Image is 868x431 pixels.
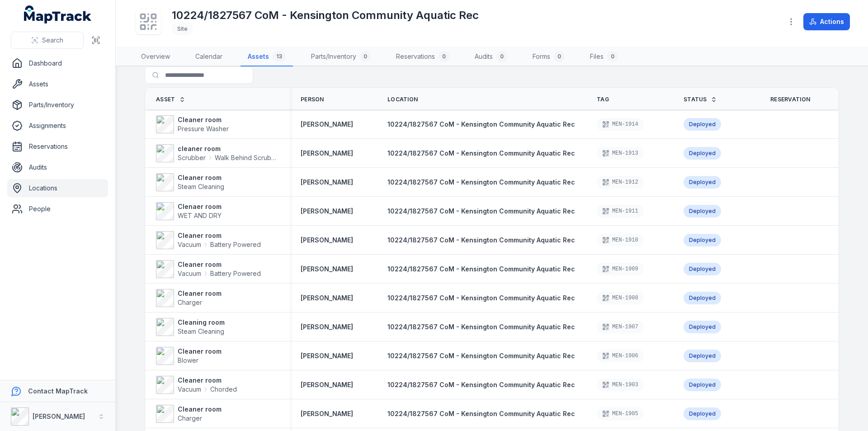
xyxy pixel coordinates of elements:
div: MEN-1911 [597,205,644,218]
a: cleaner roomScrubberWalk Behind Scrubber [156,144,279,162]
a: Cleaner roomCharger [156,405,222,423]
strong: Cleaner room [178,289,222,298]
span: Tag [597,96,609,103]
a: People [7,200,108,218]
div: MEN-1908 [597,292,644,304]
a: [PERSON_NAME] [301,120,353,129]
a: Audits0 [467,47,514,66]
strong: Cleaning room [178,318,225,327]
span: Battery Powered [210,269,261,278]
div: 0 [439,51,449,62]
button: Search [11,32,84,49]
span: Asset [156,96,175,103]
span: 10224/1827567 CoM - Kensington Community Aquatic Rec [387,381,575,388]
a: Cleaner roomSteam Cleaning [156,173,224,191]
span: 10224/1827567 CoM - Kensington Community Aquatic Rec [387,178,575,186]
span: Vacuum [178,385,201,394]
a: Reservations [7,137,108,156]
a: Audits [7,158,108,176]
div: 0 [360,51,371,62]
a: Cleaner roomVacuumChorded [156,376,237,394]
span: Person [301,96,324,103]
a: Parts/Inventory [7,96,108,114]
a: Assets [7,75,108,93]
span: Charger [178,414,202,422]
span: 10224/1827567 CoM - Kensington Community Aquatic Rec [387,236,575,244]
strong: [PERSON_NAME] [301,409,353,418]
a: [PERSON_NAME] [301,178,353,187]
div: 0 [554,51,565,62]
a: Reservations0 [389,47,457,66]
div: Deployed [684,176,721,189]
div: MEN-1909 [597,263,644,275]
a: [PERSON_NAME] [301,294,353,303]
strong: Cleaner room [178,260,261,269]
strong: Cleaner room [178,173,224,182]
a: Status [684,96,717,103]
span: 10224/1827567 CoM - Kensington Community Aquatic Rec [387,323,575,331]
a: 10224/1827567 CoM - Kensington Community Aquatic Rec [387,322,575,332]
a: MapTrack [24,5,92,24]
a: Parts/Inventory0 [304,47,378,66]
div: Deployed [684,263,721,275]
span: Steam Cleaning [178,327,224,335]
span: Vacuum [178,240,201,249]
a: [PERSON_NAME] [301,207,353,216]
span: 10224/1827567 CoM - Kensington Community Aquatic Rec [387,207,575,215]
div: MEN-1910 [597,234,644,246]
a: Cleaner roomVacuumBattery Powered [156,231,261,249]
a: [PERSON_NAME] [301,351,353,360]
div: Deployed [684,350,721,362]
div: 0 [496,51,507,62]
div: MEN-1913 [597,147,644,160]
div: MEN-1907 [597,321,644,333]
a: [PERSON_NAME] [301,265,353,274]
span: Vacuum [178,269,201,278]
span: Battery Powered [210,240,261,249]
strong: Cleaner room [178,347,222,356]
a: 10224/1827567 CoM - Kensington Community Aquatic Rec [387,149,575,158]
span: 10224/1827567 CoM - Kensington Community Aquatic Rec [387,120,575,128]
a: Cleaner roomVacuumBattery Powered [156,260,261,278]
div: Deployed [684,147,721,160]
a: Cleaner roomCharger [156,289,222,307]
a: 10224/1827567 CoM - Kensington Community Aquatic Rec [387,294,575,303]
a: 10224/1827567 CoM - Kensington Community Aquatic Rec [387,380,575,389]
a: Overview [134,47,177,66]
a: [PERSON_NAME] [301,380,353,389]
div: Deployed [684,205,721,218]
a: [PERSON_NAME] [301,322,353,332]
div: Site [172,23,193,35]
span: Steam Cleaning [178,183,224,190]
div: MEN-1912 [597,176,644,189]
a: Cleaner roomBlower [156,347,222,365]
a: Locations [7,179,108,197]
span: 10224/1827567 CoM - Kensington Community Aquatic Rec [387,352,575,360]
div: MEN-1914 [597,118,644,131]
strong: Cleaner room [178,376,237,385]
a: Assets13 [241,47,293,66]
strong: Cleaner room [178,405,222,414]
div: MEN-1906 [597,350,644,362]
span: 10224/1827567 CoM - Kensington Community Aquatic Rec [387,149,575,157]
a: Clenaer roomWET AND DRY [156,202,222,220]
div: 13 [273,51,286,62]
span: Search [42,36,63,45]
button: Actions [803,13,850,30]
a: [PERSON_NAME] [301,149,353,158]
a: Files0 [583,47,625,66]
span: WET AND DRY [178,212,222,219]
a: [PERSON_NAME] [301,236,353,245]
a: 10224/1827567 CoM - Kensington Community Aquatic Rec [387,207,575,216]
span: Charger [178,298,202,306]
div: Deployed [684,379,721,391]
span: Location [387,96,418,103]
span: 10224/1827567 CoM - Kensington Community Aquatic Rec [387,410,575,417]
div: MEN-1905 [597,407,644,420]
a: 10224/1827567 CoM - Kensington Community Aquatic Rec [387,409,575,418]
